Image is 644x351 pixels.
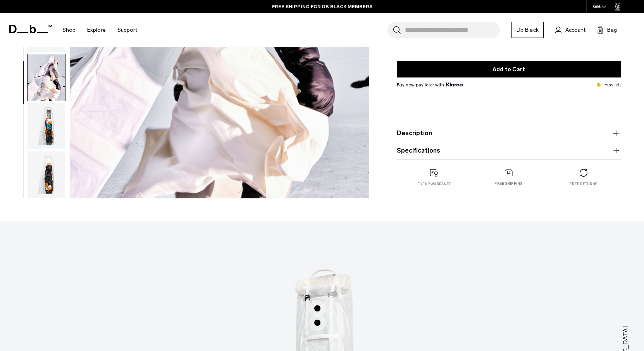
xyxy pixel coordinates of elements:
[27,103,65,150] button: Weigh_Lighter_Snow_Roller_Pro_127L_6.png
[446,83,463,86] img: {"height" => 20, "alt" => "Klarna"}
[87,16,106,44] a: Explore
[397,129,621,138] button: Description
[27,151,65,198] button: Weigh_Lighter_Snow_Roller_Pro_127L_5.png
[397,81,463,88] span: Buy now pay later with
[570,181,597,187] p: Free returns
[565,26,585,34] span: Account
[397,146,621,155] button: Specifications
[555,25,585,34] a: Account
[272,3,372,10] a: FREE SHIPPING FOR DB BLACK MEMBERS
[57,13,143,47] nav: Main Navigation
[397,61,621,77] button: Add to Cart
[62,16,76,44] a: Shop
[607,26,617,34] span: Bag
[604,81,621,88] p: Few left
[494,181,523,187] p: Free shipping
[28,54,65,101] img: Weigh Lighter Snow Roller Pro 127L Aurora
[28,103,65,150] img: Weigh_Lighter_Snow_Roller_Pro_127L_6.png
[27,54,65,101] button: Weigh Lighter Snow Roller Pro 127L Aurora
[117,16,137,44] a: Support
[28,151,65,198] img: Weigh_Lighter_Snow_Roller_Pro_127L_5.png
[417,181,451,187] p: 2 year warranty
[511,22,544,38] a: Db Black
[597,25,617,34] button: Bag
